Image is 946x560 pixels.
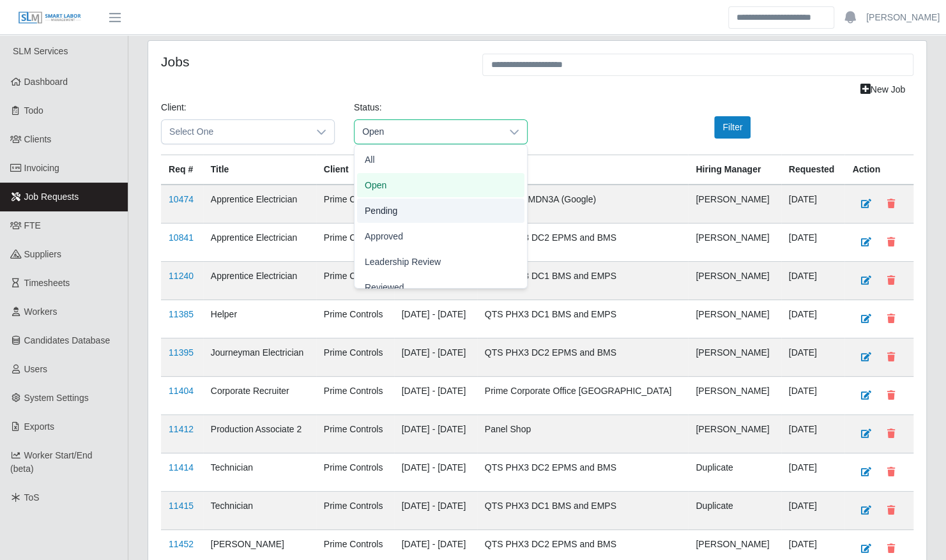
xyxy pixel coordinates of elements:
li: Pending [357,199,524,223]
td: [DATE] [781,492,845,530]
span: ToS [24,492,40,503]
td: Prime Controls [316,453,394,492]
th: Hiring Manager [688,155,781,185]
span: Suppliers [24,249,61,259]
span: Clients [24,134,52,144]
td: [DATE] [781,262,845,300]
td: QTS PHX3 DC2 EPMS and BMS [477,223,689,262]
span: Timesheets [24,278,70,288]
td: Corporate Recruiter [203,377,316,415]
th: Requested [781,155,845,185]
span: Job Requests [24,192,79,202]
a: 10841 [169,232,194,243]
span: Dashboard [24,77,68,87]
td: Prime Controls [316,338,394,377]
a: 11404 [169,386,194,396]
td: [DATE] [781,453,845,492]
td: [PERSON_NAME] [688,415,781,453]
td: [PERSON_NAME] [688,338,781,377]
td: QTS PHX3 DC2 EPMS and BMS [477,338,689,377]
a: 11240 [169,271,194,281]
td: QTS PHX3 DC1 BMS and EMPS [477,492,689,530]
td: Journeyman Electrician [203,338,316,377]
th: Req # [161,155,203,185]
span: Candidates Database [24,335,111,345]
button: Filter [714,116,751,139]
td: [PERSON_NAME] [688,262,781,300]
a: 11412 [169,424,194,434]
span: Open [355,120,501,144]
span: Pending [365,204,397,218]
td: Apprentice Electrician [203,262,316,300]
td: Midlothian MDN3A (Google) [477,185,689,223]
td: [DATE] - [DATE] [394,377,477,415]
span: Worker Start/End (beta) [10,450,93,474]
li: Open [357,173,524,197]
a: 11415 [169,501,194,511]
span: System Settings [24,393,89,403]
td: [PERSON_NAME] [688,223,781,262]
td: Duplicate [688,492,781,530]
td: [DATE] - [DATE] [394,415,477,453]
td: Prime Controls [316,223,394,262]
th: Title [203,155,316,185]
a: 11452 [169,539,194,549]
td: Duplicate [688,453,781,492]
span: Exports [24,421,54,432]
td: Prime Controls [316,492,394,530]
span: Todo [24,105,43,116]
a: New Job [852,79,913,101]
a: 11395 [169,347,194,358]
th: Job Name [477,155,689,185]
span: Workers [24,306,57,317]
span: Users [24,364,48,374]
li: Reviewed [357,275,524,299]
span: Reviewed [365,281,404,294]
td: [DATE] - [DATE] [394,300,477,338]
li: Leadership Review [357,250,524,274]
h4: Jobs [161,54,463,70]
td: QTS PHX3 DC1 BMS and EMPS [477,300,689,338]
td: Helper [203,300,316,338]
span: Select One [162,120,309,144]
td: Apprentice Electrician [203,223,316,262]
td: Prime Controls [316,415,394,453]
td: Technician [203,492,316,530]
td: QTS PHX3 DC2 EPMS and BMS [477,453,689,492]
td: QTS PHX3 DC1 BMS and EMPS [477,262,689,300]
span: All [365,153,375,167]
td: Production Associate 2 [203,415,316,453]
td: [DATE] [781,300,845,338]
td: Prime Controls [316,377,394,415]
td: [DATE] [781,223,845,262]
a: [PERSON_NAME] [866,11,940,24]
td: [PERSON_NAME] [688,300,781,338]
span: Invoicing [24,163,59,173]
td: [DATE] [781,377,845,415]
img: SLM Logo [18,11,82,25]
a: 10474 [169,194,194,204]
li: Approved [357,224,524,248]
input: Search [728,6,834,29]
span: FTE [24,220,41,231]
td: Prime Controls [316,185,394,223]
td: [PERSON_NAME] [688,185,781,223]
span: Leadership Review [365,255,441,269]
li: All [357,148,524,172]
th: Action [844,155,913,185]
a: 11385 [169,309,194,319]
th: Client [316,155,394,185]
span: Open [365,179,386,192]
td: [DATE] - [DATE] [394,453,477,492]
td: Prime Controls [316,262,394,300]
td: [DATE] [781,415,845,453]
td: Prime Corporate Office [GEOGRAPHIC_DATA] [477,377,689,415]
td: [DATE] [781,185,845,223]
span: Approved [365,230,403,243]
td: Technician [203,453,316,492]
label: Client: [161,101,187,114]
td: [PERSON_NAME] [688,377,781,415]
td: Apprentice Electrician [203,185,316,223]
td: Panel Shop [477,415,689,453]
label: Status: [354,101,382,114]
